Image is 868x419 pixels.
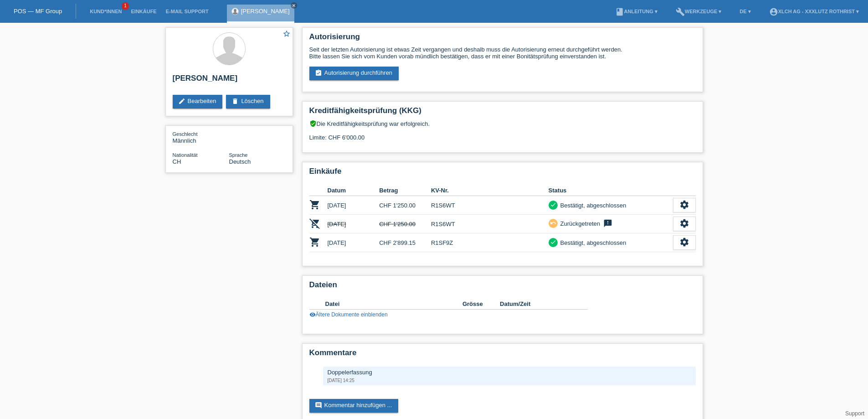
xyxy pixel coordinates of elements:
[462,299,500,310] th: Grösse
[379,233,431,252] td: CHF 2'899.15
[679,200,689,210] i: settings
[85,9,126,14] a: Kund*innen
[309,399,399,413] a: commentKommentar hinzufügen ...
[379,185,431,196] th: Betrag
[676,7,685,16] i: build
[309,199,320,210] i: POSP00018350
[558,238,627,248] div: Bestätigt, abgeschlossen
[226,95,270,109] a: deleteLöschen
[292,3,296,8] i: close
[679,237,689,247] i: settings
[550,239,556,245] i: check
[671,9,726,14] a: buildWerkzeuge ▾
[845,410,864,417] a: Support
[173,95,223,109] a: editBearbeiten
[431,185,549,196] th: KV-Nr.
[173,131,198,137] span: Geschlecht
[309,46,696,60] div: Seit der letzten Autorisierung ist etwas Zeit vergangen und deshalb muss die Autorisierung erneut...
[309,167,696,181] h2: Einkäufe
[431,233,549,252] td: R1SF9Z
[328,215,380,233] td: [DATE]
[229,158,251,165] span: Deutsch
[315,402,322,409] i: comment
[558,219,600,228] div: Zurückgetreten
[615,7,624,16] i: book
[126,9,161,14] a: Einkäufe
[173,152,198,158] span: Nationalität
[315,69,322,77] i: assignment_turned_in
[14,8,62,15] a: POS — MF Group
[309,280,696,294] h2: Dateien
[328,369,691,376] div: Doppelerfassung
[173,130,229,144] div: Männlich
[328,185,380,196] th: Datum
[309,311,316,318] i: visibility
[231,98,239,105] i: delete
[282,30,291,38] i: star_border
[769,7,778,16] i: account_circle
[325,299,462,310] th: Datei
[735,9,755,14] a: DE ▾
[282,30,291,39] a: star_border
[122,2,129,10] span: 1
[328,196,380,215] td: [DATE]
[328,378,691,383] div: [DATE] 14:25
[309,120,696,148] div: Die Kreditfähigkeitsprüfung war erfolgreich. Limite: CHF 6'000.00
[550,220,556,226] i: undo
[173,158,181,165] span: Schweiz
[291,2,297,9] a: close
[602,219,613,228] i: feedback
[379,196,431,215] td: CHF 1'250.00
[309,67,399,80] a: assignment_turned_inAutorisierung durchführen
[309,120,317,127] i: verified_user
[309,348,696,362] h2: Kommentare
[431,215,549,233] td: R1S6WT
[241,8,290,15] a: [PERSON_NAME]
[611,9,662,14] a: bookAnleitung ▾
[431,196,549,215] td: R1S6WT
[309,311,388,318] a: visibilityÄltere Dokumente einblenden
[328,233,380,252] td: [DATE]
[309,106,696,120] h2: Kreditfähigkeitsprüfung (KKG)
[229,152,248,158] span: Sprache
[178,98,185,105] i: edit
[679,218,689,228] i: settings
[161,9,213,14] a: E-Mail Support
[549,185,673,196] th: Status
[173,74,286,88] h2: [PERSON_NAME]
[309,32,696,46] h2: Autorisierung
[500,299,575,310] th: Datum/Zeit
[558,201,627,210] div: Bestätigt, abgeschlossen
[550,202,556,208] i: check
[309,237,320,248] i: POSP00023212
[765,9,863,14] a: account_circleXLCH AG - XXXLutz Rothrist ▾
[379,215,431,233] td: CHF 1'250.00
[309,218,320,229] i: POSP00018351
